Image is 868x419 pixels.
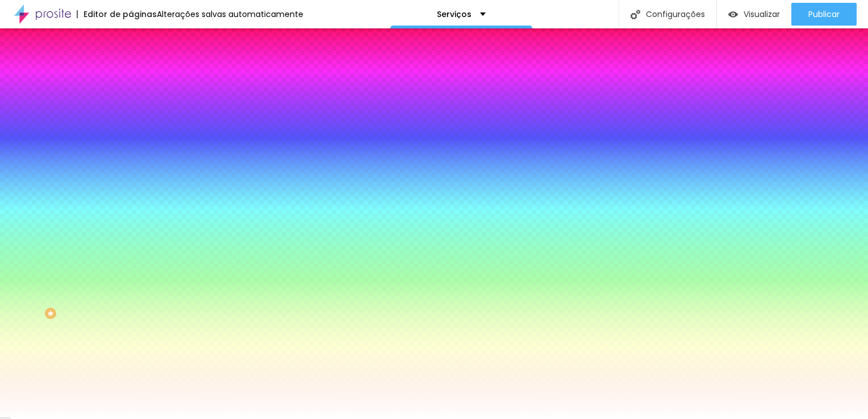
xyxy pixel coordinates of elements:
[631,10,640,19] img: Icone
[437,10,471,18] p: Serviços
[77,10,157,18] div: Editor de páginas
[728,10,738,19] img: view-1.svg
[808,10,840,19] span: Publicar
[717,3,791,26] button: Visualizar
[157,10,303,18] div: Alterações salvas automaticamente
[744,10,780,19] span: Visualizar
[791,3,857,26] button: Publicar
